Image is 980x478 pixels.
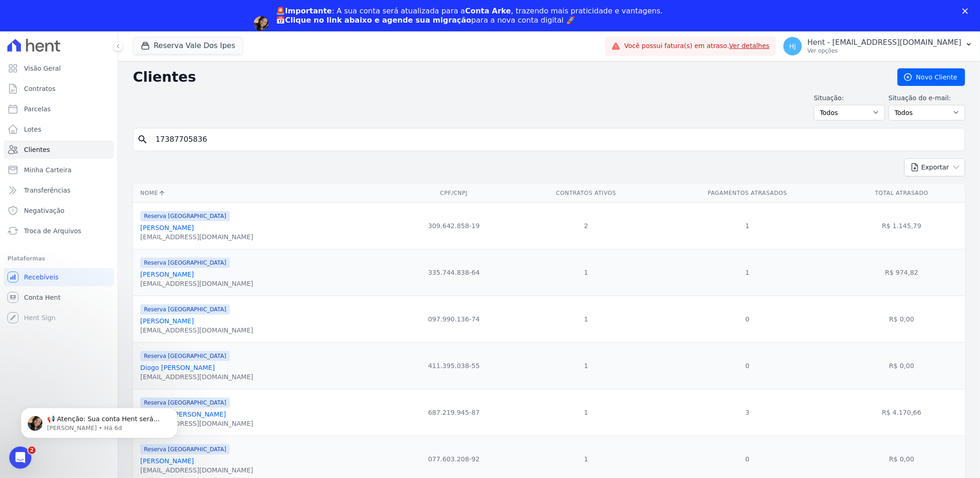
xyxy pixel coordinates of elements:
[4,79,114,98] a: Contratos
[24,293,60,302] span: Conta Hent
[392,203,515,249] td: 309.642.858-19
[465,6,511,15] b: Conta Arke
[9,447,31,469] iframe: Intercom live chat
[392,184,515,203] th: CPF/CNPJ
[4,140,114,159] a: Clientes
[814,93,885,103] label: Situação:
[24,125,42,134] span: Lotes
[838,249,965,296] td: R$ 974,82
[657,343,838,389] td: 0
[140,224,194,231] a: [PERSON_NAME]
[838,296,965,343] td: R$ 0,00
[4,222,114,240] a: Troca de Arquivos
[140,466,253,475] div: [EMAIL_ADDRESS][DOMAIN_NAME]
[133,184,392,203] th: Nome
[4,161,114,179] a: Minha Carteira
[4,201,114,220] a: Negativação
[729,42,770,49] a: Ver detalhes
[776,33,980,59] button: Hj Hent - [EMAIL_ADDRESS][DOMAIN_NAME] Ver opções
[515,296,657,343] td: 1
[254,16,269,31] img: Profile image for Adriane
[4,268,114,286] a: Recebíveis
[24,165,72,175] span: Minha Carteira
[4,120,114,139] a: Lotes
[657,184,838,203] th: Pagamentos Atrasados
[515,203,657,249] td: 2
[24,226,81,236] span: Troca de Arquivos
[4,181,114,200] a: Transferências
[392,296,515,343] td: 097.990.136-74
[515,343,657,389] td: 1
[285,16,472,24] b: Clique no link abaixo e agende sua migração
[133,37,243,54] button: Reserva Vale Dos Ipes
[392,389,515,436] td: 687.219.945-87
[4,288,114,307] a: Conta Hent
[807,47,962,54] p: Ver opções
[140,457,194,465] a: [PERSON_NAME]
[838,389,965,436] td: R$ 4.170,66
[150,130,961,149] input: Buscar por nome, CPF ou e-mail
[140,304,230,315] span: Reserva [GEOGRAPHIC_DATA]
[838,343,965,389] td: R$ 0,00
[24,64,61,73] span: Visão Geral
[140,351,230,361] span: Reserva [GEOGRAPHIC_DATA]
[140,372,253,381] div: [EMAIL_ADDRESS][DOMAIN_NAME]
[392,249,515,296] td: 335.744.838-64
[24,104,51,114] span: Parcelas
[140,232,253,242] div: [EMAIL_ADDRESS][DOMAIN_NAME]
[24,206,65,215] span: Negativação
[140,211,230,221] span: Reserva [GEOGRAPHIC_DATA]
[24,84,55,93] span: Contratos
[4,59,114,78] a: Visão Geral
[4,100,114,118] a: Parcelas
[24,186,71,195] span: Transferências
[657,203,838,249] td: 1
[962,8,972,14] div: Fechar
[140,364,215,371] a: Diogo [PERSON_NAME]
[897,68,965,86] a: Novo Cliente
[889,93,965,103] label: Situação do e-mail:
[657,296,838,343] td: 0
[137,134,148,145] i: search
[789,43,796,49] span: Hj
[140,279,253,288] div: [EMAIL_ADDRESS][DOMAIN_NAME]
[140,258,230,268] span: Reserva [GEOGRAPHIC_DATA]
[515,184,657,203] th: Contratos Ativos
[140,271,194,278] a: [PERSON_NAME]
[838,203,965,249] td: R$ 1.145,79
[7,388,191,453] iframe: Intercom notifications mensagem
[140,317,194,325] a: [PERSON_NAME]
[807,38,962,47] p: Hent - [EMAIL_ADDRESS][DOMAIN_NAME]
[515,389,657,436] td: 1
[140,326,253,335] div: [EMAIL_ADDRESS][DOMAIN_NAME]
[24,145,50,154] span: Clientes
[276,30,352,41] a: Agendar migração
[904,158,965,176] button: Exportar
[133,69,883,85] h2: Clientes
[28,447,36,454] span: 2
[7,253,110,264] div: Plataformas
[276,6,663,25] div: : A sua conta será atualizada para a , trazendo mais praticidade e vantagens. 📅 para a nova conta...
[838,184,965,203] th: Total Atrasado
[657,249,838,296] td: 1
[657,389,838,436] td: 3
[515,249,657,296] td: 1
[624,41,770,51] span: Você possui fatura(s) em atraso.
[392,343,515,389] td: 411.395.038-55
[24,272,59,282] span: Recebíveis
[276,6,332,15] b: 🚨Importante
[140,419,253,428] div: [EMAIL_ADDRESS][DOMAIN_NAME]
